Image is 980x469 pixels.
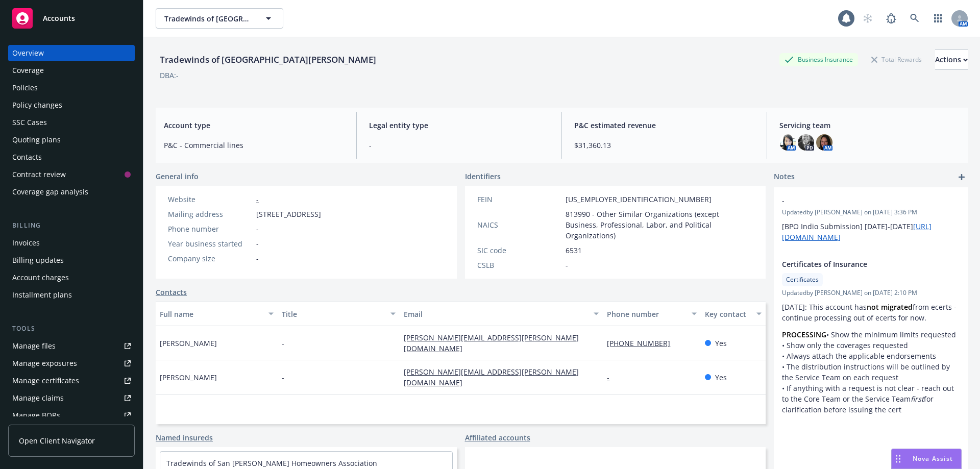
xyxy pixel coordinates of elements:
img: photo [779,134,796,151]
span: - [566,260,568,270]
span: Account type [164,120,344,131]
span: Accounts [43,14,75,22]
span: Certificates [786,275,819,284]
button: Email [400,302,603,326]
a: Invoices [8,235,135,251]
div: Actions [935,50,968,69]
div: Manage certificates [12,373,79,389]
span: Tradewinds of [GEOGRAPHIC_DATA][PERSON_NAME] [164,13,253,24]
a: Quoting plans [8,132,135,148]
div: Drag to move [892,449,904,468]
div: Overview [12,45,44,61]
a: Contacts [156,287,187,298]
div: NAICS [477,219,561,230]
span: Open Client Navigator [19,435,95,446]
div: Manage claims [12,390,64,406]
a: Coverage gap analysis [8,184,135,200]
button: Key contact [701,302,766,326]
div: Email [404,309,587,319]
div: Certificates of InsuranceCertificatesUpdatedby [PERSON_NAME] on [DATE] 2:10 PM[DATE]: This accoun... [774,251,968,423]
div: Title [282,309,384,319]
div: Total Rewards [866,53,927,66]
strong: not migrated [867,302,913,312]
div: Contract review [12,166,66,183]
a: [PERSON_NAME][EMAIL_ADDRESS][PERSON_NAME][DOMAIN_NAME] [404,333,579,353]
p: [DATE]: This account has from ecerts - continue processing out of ecerts for now. [782,302,960,323]
span: [PERSON_NAME] [160,338,217,349]
div: DBA: - [160,70,179,81]
p: [BPO Indio Submission] [DATE]-[DATE] [782,221,960,242]
div: Key contact [705,309,750,319]
a: [PERSON_NAME][EMAIL_ADDRESS][PERSON_NAME][DOMAIN_NAME] [404,367,579,387]
span: Notes [774,171,795,183]
div: Invoices [12,235,40,251]
div: Manage exposures [12,355,77,372]
div: Company size [168,253,252,264]
a: Manage BORs [8,407,135,424]
span: P&C estimated revenue [574,120,754,131]
a: Coverage [8,62,135,79]
div: SSC Cases [12,114,47,131]
div: Quoting plans [12,132,61,148]
div: Billing [8,220,135,231]
div: Account charges [12,269,69,286]
div: SIC code [477,245,561,256]
a: Manage claims [8,390,135,406]
a: [PHONE_NUMBER] [607,338,678,348]
a: Account charges [8,269,135,286]
p: • Show the minimum limits requested • Show only the coverages requested • Always attach the appli... [782,329,960,415]
span: Yes [715,338,727,349]
div: Year business started [168,238,252,249]
a: Billing updates [8,252,135,268]
button: Actions [935,50,968,70]
div: Billing updates [12,252,64,268]
a: - [607,373,618,382]
img: photo [816,134,832,151]
button: Title [278,302,400,326]
div: Policy changes [12,97,62,113]
span: Nova Assist [913,454,953,463]
div: Phone number [168,224,252,234]
a: Accounts [8,4,135,33]
span: Legal entity type [369,120,549,131]
div: Manage files [12,338,56,354]
a: Manage exposures [8,355,135,372]
span: General info [156,171,199,182]
button: Nova Assist [891,449,962,469]
span: - [256,238,259,249]
button: Full name [156,302,278,326]
a: Manage files [8,338,135,354]
div: Coverage gap analysis [12,184,88,200]
span: 813990 - Other Similar Organizations (except Business, Professional, Labor, and Political Organiz... [566,209,754,241]
span: - [282,338,284,349]
img: photo [798,134,814,151]
em: first [911,394,924,404]
a: Policy changes [8,97,135,113]
span: Updated by [PERSON_NAME] on [DATE] 2:10 PM [782,288,960,298]
div: Mailing address [168,209,252,219]
a: Named insureds [156,432,213,443]
span: [US_EMPLOYER_IDENTIFICATION_NUMBER] [566,194,712,205]
span: $31,360.13 [574,140,754,151]
a: Search [904,8,925,29]
span: - [282,372,284,383]
div: Manage BORs [12,407,60,424]
span: - [256,253,259,264]
span: Servicing team [779,120,960,131]
span: Updated by [PERSON_NAME] on [DATE] 3:36 PM [782,208,960,217]
div: FEIN [477,194,561,205]
a: Report a Bug [881,8,901,29]
strong: PROCESSING [782,330,826,339]
div: Installment plans [12,287,72,303]
div: Website [168,194,252,205]
span: - [256,224,259,234]
a: Overview [8,45,135,61]
a: SSC Cases [8,114,135,131]
div: Coverage [12,62,44,79]
span: - [369,140,549,151]
a: Installment plans [8,287,135,303]
a: - [256,194,259,204]
a: Manage certificates [8,373,135,389]
a: Tradewinds of San [PERSON_NAME] Homeowners Association [166,458,377,468]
